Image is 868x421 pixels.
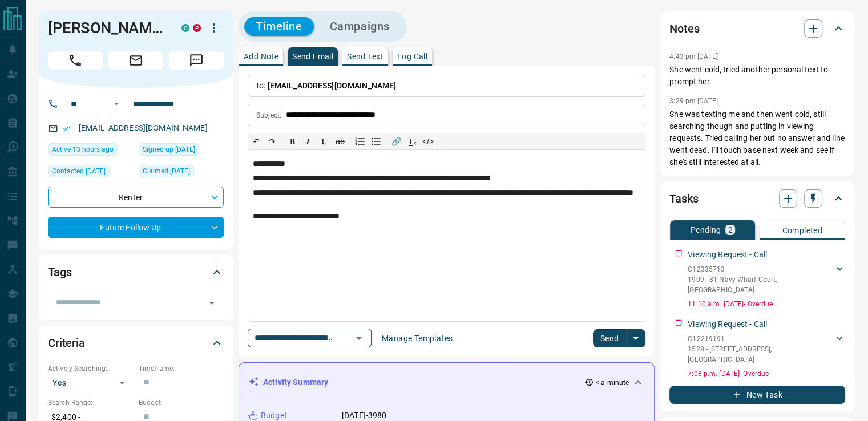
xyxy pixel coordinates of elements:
p: Subject: [256,110,281,120]
p: 2 [728,226,732,234]
div: condos.ca [181,24,189,32]
div: Notes [669,15,845,42]
span: Email [108,51,163,70]
h2: Criteria [48,334,85,352]
span: Active 13 hours ago [52,144,114,155]
button: 𝐔 [316,133,332,149]
div: Tue Aug 12 2025 [48,143,133,159]
button: 𝑰 [300,133,316,149]
div: C122191911528 - [STREET_ADDRESS],[GEOGRAPHIC_DATA] [688,331,845,367]
span: Message [169,51,224,70]
p: C12335713 [688,264,834,274]
h1: [PERSON_NAME] [48,19,164,37]
p: 3:29 pm [DATE] [669,97,718,105]
div: property.ca [193,24,201,32]
div: Tags [48,258,224,286]
p: She was texting me and then went cold, still searching though and putting in viewing requests. Tr... [669,108,845,168]
p: She went cold, tried another personal text to prompt her. [669,64,845,88]
div: Future Follow Up [48,217,224,238]
button: ↶ [248,133,264,149]
div: Sun Aug 10 2025 [48,165,133,181]
p: Send Text [347,52,383,60]
a: [EMAIL_ADDRESS][DOMAIN_NAME] [79,123,208,132]
div: C123357131909 - 81 Navy Wharf Court,[GEOGRAPHIC_DATA] [688,262,845,297]
button: Timeline [244,17,314,36]
p: Completed [782,226,822,234]
div: Tasks [669,185,845,212]
s: ab [336,137,345,146]
p: Pending [691,226,721,234]
button: Open [351,330,367,346]
span: [EMAIL_ADDRESS][DOMAIN_NAME] [268,81,397,90]
div: Yes [48,374,133,392]
span: Signed up [DATE] [143,144,195,155]
p: Add Note [244,52,278,60]
button: Send [593,329,627,347]
div: Activity Summary< a minute [248,372,645,393]
p: Timeframe: [139,363,224,374]
p: Viewing Request - Call [688,318,767,330]
button: T̲ₓ [404,133,420,149]
p: Search Range: [48,398,133,408]
p: Actively Searching: [48,363,133,374]
span: Claimed [DATE] [143,165,190,177]
button: Open [204,295,220,311]
span: Call [48,51,103,70]
p: 4:43 pm [DATE] [669,52,718,60]
p: Log Call [397,52,427,60]
div: Renter [48,187,224,208]
h2: Tasks [669,189,698,208]
p: To: [248,75,645,97]
button: Numbered list [352,133,368,149]
button: Open [110,97,123,111]
p: Budget: [139,398,224,408]
button: Bullet list [368,133,384,149]
p: Send Email [292,52,333,60]
p: 11:10 a.m. [DATE] - Overdue [688,299,845,309]
button: 𝐁 [284,133,300,149]
div: split button [593,329,646,347]
svg: Email Verified [63,124,71,132]
p: C12219191 [688,334,834,344]
div: Sat Dec 04 2021 [139,143,224,159]
p: Viewing Request - Call [688,249,767,261]
p: < a minute [596,378,629,388]
p: 1528 - [STREET_ADDRESS] , [GEOGRAPHIC_DATA] [688,344,834,365]
div: Criteria [48,329,224,357]
button: ↷ [264,133,280,149]
p: 1909 - 81 Navy Wharf Court , [GEOGRAPHIC_DATA] [688,274,834,295]
button: Manage Templates [375,329,459,347]
span: 𝐔 [321,137,327,146]
span: Contacted [DATE] [52,165,106,177]
h2: Tags [48,263,71,281]
button: </> [420,133,436,149]
h2: Notes [669,19,699,38]
button: Campaigns [318,17,401,36]
button: ab [332,133,348,149]
button: 🔗 [388,133,404,149]
button: New Task [669,386,845,404]
p: 7:08 p.m. [DATE] - Overdue [688,369,845,379]
p: Activity Summary [263,377,328,388]
div: Tue Dec 03 2024 [139,165,224,181]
